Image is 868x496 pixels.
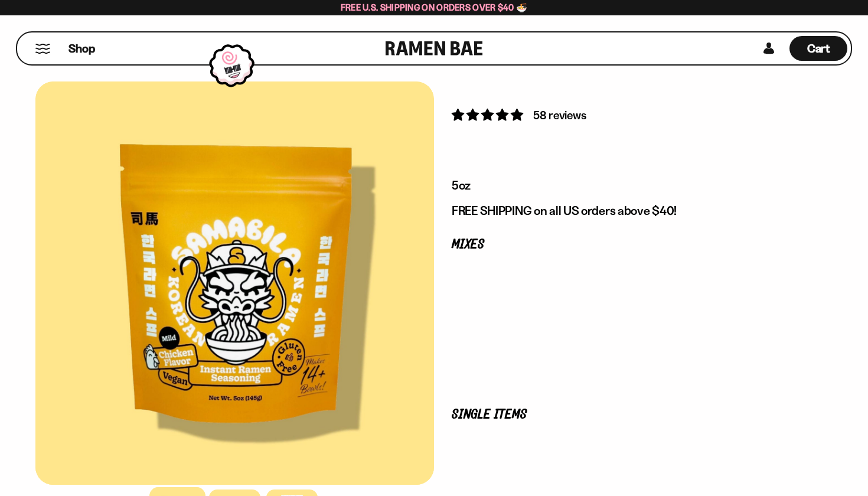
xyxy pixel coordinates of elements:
p: FREE SHIPPING on all US orders above $40! [452,203,815,218]
span: Shop [68,41,95,57]
a: Shop [68,36,95,61]
span: Free U.S. Shipping on Orders over $40 🍜 [341,2,528,13]
p: Mixes [452,239,815,250]
span: 4.83 stars [452,107,526,122]
span: 58 reviews [533,108,586,122]
span: Cart [807,41,830,56]
p: Single Items [452,409,815,420]
a: Cart [789,32,847,64]
button: Mobile Menu Trigger [35,44,51,54]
